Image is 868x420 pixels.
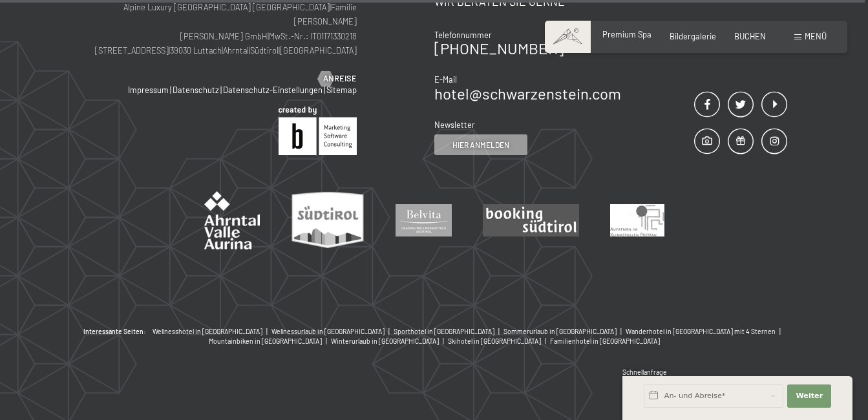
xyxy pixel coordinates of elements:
a: Datenschutz-Einstellungen [223,85,323,95]
span: Mountainbiken in [GEOGRAPHIC_DATA] [209,337,322,345]
a: [PHONE_NUMBER] [434,39,564,58]
img: Brandnamic GmbH | Leading Hospitality Solutions [279,107,357,155]
span: Schnellanfrage [622,368,667,376]
a: Winterurlaub in [GEOGRAPHIC_DATA] | [331,337,448,346]
span: | [324,85,325,95]
span: | [440,337,448,345]
button: Weiter [787,384,831,408]
a: Impressum [128,85,169,95]
a: Bildergalerie [670,31,716,41]
span: Weiter [796,391,823,401]
span: Sommerurlaub in [GEOGRAPHIC_DATA] [503,328,617,335]
a: Sporthotel in [GEOGRAPHIC_DATA] | [394,327,503,337]
span: | [323,337,331,345]
span: | [169,45,170,56]
a: BUCHEN [734,31,766,41]
span: Winterurlaub in [GEOGRAPHIC_DATA] [331,337,439,345]
span: | [222,45,223,56]
span: Hier anmelden [452,140,509,151]
b: Interessante Seiten: [83,327,146,337]
a: Wellnessurlaub in [GEOGRAPHIC_DATA] | [271,327,394,337]
a: Sitemap [326,85,357,95]
span: E-Mail [434,74,457,85]
span: Wanderhotel in [GEOGRAPHIC_DATA] mit 4 Sternen [626,328,776,335]
a: Mountainbiken in [GEOGRAPHIC_DATA] | [209,337,331,346]
a: Wanderhotel in [GEOGRAPHIC_DATA] mit 4 Sternen | [626,327,785,337]
span: | [618,328,626,335]
a: Anreise [318,73,357,85]
a: Skihotel in [GEOGRAPHIC_DATA] | [448,337,550,346]
span: | [170,85,171,95]
span: Newsletter [434,120,475,130]
span: | [249,45,250,56]
a: Wellnesshotel in [GEOGRAPHIC_DATA] | [153,327,271,337]
a: Sommerurlaub in [GEOGRAPHIC_DATA] | [503,327,626,337]
span: | [777,328,785,335]
span: | [264,328,271,335]
span: Familienhotel in [GEOGRAPHIC_DATA] [550,337,660,345]
a: hotel@schwarzenstein.com [434,84,621,103]
a: Premium Spa [602,29,651,39]
span: Sporthotel in [GEOGRAPHIC_DATA] [394,328,494,335]
span: | [268,31,269,41]
span: Anreise [323,73,357,85]
span: | [496,328,503,335]
span: Wellnessurlaub in [GEOGRAPHIC_DATA] [271,328,385,335]
span: | [386,328,394,335]
span: Telefonnummer [434,30,492,40]
span: Menü [805,31,827,41]
span: | [330,2,331,12]
span: | [220,85,222,95]
span: | [542,337,550,345]
span: | [279,45,280,56]
span: Wellnesshotel in [GEOGRAPHIC_DATA] [153,328,262,335]
a: Familienhotel in [GEOGRAPHIC_DATA] [550,337,660,346]
a: Datenschutz [173,85,219,95]
span: Skihotel in [GEOGRAPHIC_DATA] [448,337,541,345]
